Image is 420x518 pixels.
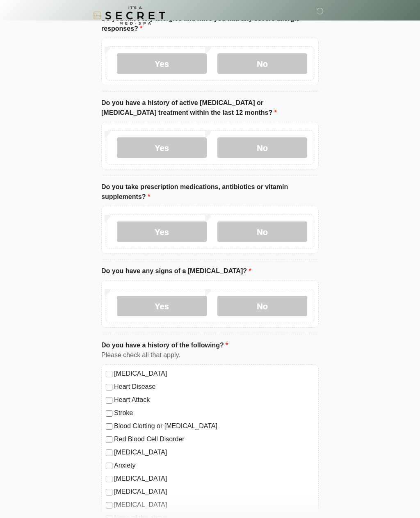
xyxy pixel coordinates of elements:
label: [MEDICAL_DATA] [114,500,314,510]
img: It's A Secret Med Spa Logo [93,6,165,25]
label: Yes [117,296,207,316]
input: Heart Attack [106,397,112,404]
input: Heart Disease [106,384,112,390]
label: Heart Attack [114,395,314,405]
input: [MEDICAL_DATA] [106,489,112,495]
input: Red Blood Cell Disorder [106,436,112,443]
input: Blood Clotting or [MEDICAL_DATA] [106,423,112,430]
input: [MEDICAL_DATA] [106,476,112,482]
input: [MEDICAL_DATA] [106,450,112,456]
label: [MEDICAL_DATA] [114,369,314,379]
label: [MEDICAL_DATA] [114,487,314,497]
label: Do you take prescription medications, antibiotics or vitamin supplements? [101,182,319,202]
input: Stroke [106,410,112,417]
input: [MEDICAL_DATA] [106,371,112,377]
label: Do you have any signs of a [MEDICAL_DATA]? [101,266,251,276]
label: [MEDICAL_DATA] [114,447,314,457]
label: Heart Disease [114,382,314,392]
input: Anxiety [106,463,112,469]
label: Yes [117,221,207,242]
label: Yes [117,53,207,74]
label: No [217,53,307,74]
input: [MEDICAL_DATA] [106,502,112,509]
label: Do you have a history of active [MEDICAL_DATA] or [MEDICAL_DATA] treatment within the last 12 mon... [101,98,319,118]
div: Please check all that apply. [101,350,319,360]
label: No [217,137,307,158]
label: Stroke [114,408,314,418]
label: No [217,221,307,242]
label: [MEDICAL_DATA] [114,474,314,484]
label: Yes [117,137,207,158]
label: Blood Clotting or [MEDICAL_DATA] [114,421,314,431]
label: Do you have a history of the following? [101,340,228,350]
label: No [217,296,307,316]
label: Anxiety [114,461,314,470]
label: Red Blood Cell Disorder [114,434,314,444]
